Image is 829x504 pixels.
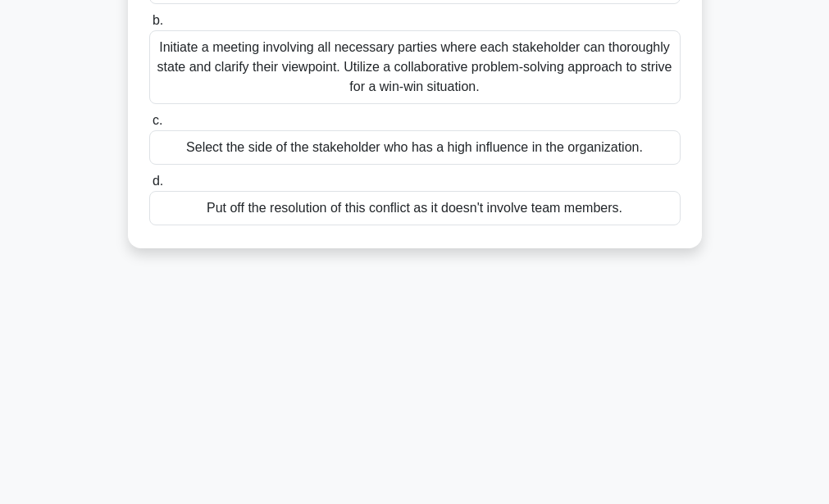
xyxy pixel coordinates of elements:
div: Initiate a meeting involving all necessary parties where each stakeholder can thoroughly state an... [149,30,681,104]
span: b. [153,13,163,27]
div: Select the side of the stakeholder who has a high influence in the organization. [149,130,681,165]
div: Put off the resolution of this conflict as it doesn't involve team members. [149,191,681,225]
span: c. [153,113,162,127]
span: d. [153,174,163,188]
